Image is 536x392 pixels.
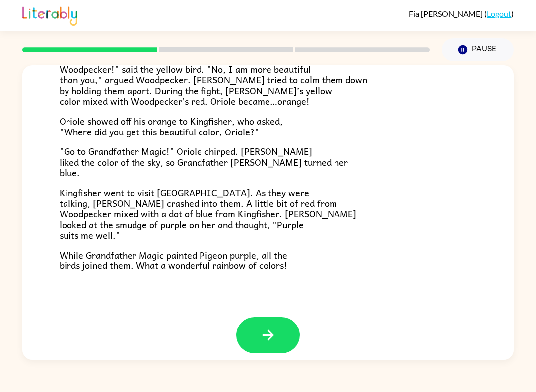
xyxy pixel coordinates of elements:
span: While Grandfather Magic painted Pigeon purple, all the birds joined them. What a wonderful rainbo... [60,248,287,273]
button: Pause [442,38,514,61]
img: Literably [22,4,77,26]
span: Fia [PERSON_NAME] [409,9,484,18]
a: Logout [487,9,511,18]
span: "Go to Grandfather Magic!" Oriole chirped. [PERSON_NAME] liked the color of the sky, so Grandfath... [60,144,348,180]
span: Oriole showed off his orange to Kingfisher, who asked, "Where did you get this beautiful color, O... [60,114,283,139]
div: ( ) [409,9,514,18]
span: Kingfisher went to visit [GEOGRAPHIC_DATA]. As they were talking, [PERSON_NAME] crashed into them... [60,185,356,242]
span: Canary went to [GEOGRAPHIC_DATA]. "Look how beautiful I am, Woodpecker!" said the yellow bird. "N... [60,51,367,108]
